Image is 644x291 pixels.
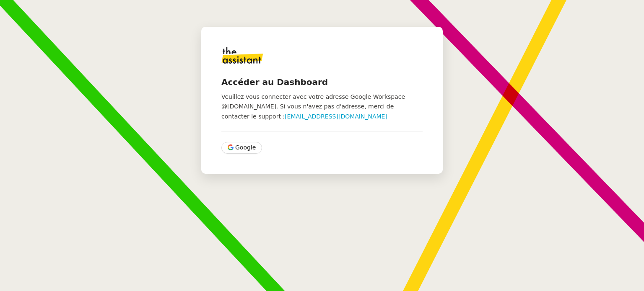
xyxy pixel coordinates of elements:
h4: Accéder au Dashboard [221,76,423,88]
img: logo [221,47,263,64]
button: Google [221,142,262,154]
a: [EMAIL_ADDRESS][DOMAIN_NAME] [285,113,387,120]
span: Google [235,143,256,152]
span: Veuillez vous connecter avec votre adresse Google Workspace @[DOMAIN_NAME]. Si vous n'avez pas d'... [221,93,405,120]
